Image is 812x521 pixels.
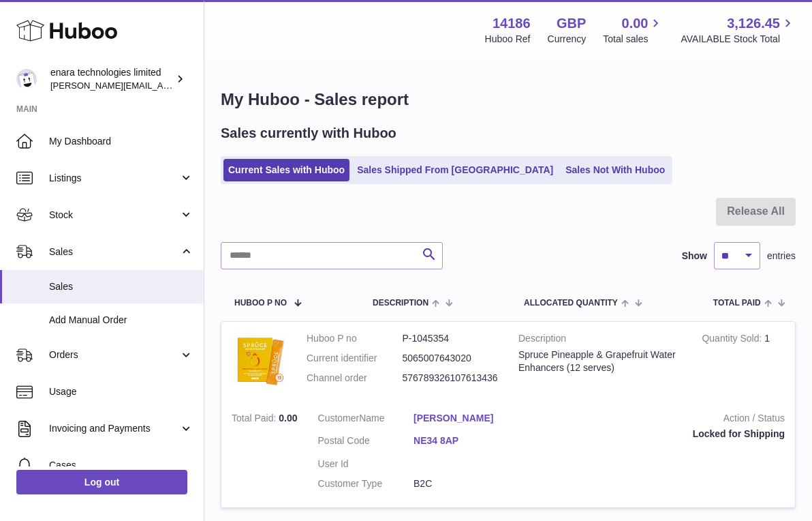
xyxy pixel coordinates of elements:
[16,470,187,494] a: Log out
[49,459,193,472] span: Cases
[603,33,663,46] span: Total sales
[223,159,349,181] a: Current Sales with Huboo
[485,33,531,46] div: Huboo Ref
[713,299,761,308] span: Total paid
[307,332,403,345] dt: Huboo P no
[373,299,428,308] span: Description
[524,299,618,308] span: ALLOCATED Quantity
[49,209,179,222] span: Stock
[702,333,764,347] strong: Quantity Sold
[279,413,297,423] span: 0.00
[557,14,586,33] strong: GBP
[727,14,780,33] span: 3,126.45
[49,135,193,148] span: My Dashboard
[232,413,279,427] strong: Total Paid
[413,434,510,447] a: NE34 8AP
[622,14,649,33] span: 0.00
[681,14,796,46] a: 3,126.45 AVAILABLE Stock Total
[234,299,287,308] span: Huboo P no
[49,385,193,398] span: Usage
[493,14,531,33] strong: 14186
[49,280,193,293] span: Sales
[232,332,286,387] img: 1747668863.jpeg
[681,33,796,46] span: AVAILABLE Stock Total
[403,332,499,345] dd: P-1045354
[221,124,396,143] h2: Sales currently with Huboo
[307,352,403,365] dt: Current identifier
[561,159,670,181] a: Sales Not With Huboo
[49,172,179,185] span: Listings
[49,348,179,361] span: Orders
[413,412,510,425] a: [PERSON_NAME]
[603,14,663,46] a: 0.00 Total sales
[16,69,37,89] img: Dee@enara.co
[767,250,796,263] span: entries
[49,314,193,327] span: Add Manual Order
[530,412,785,428] strong: Action / Status
[518,332,681,348] strong: Description
[518,348,681,374] div: Spruce Pineapple & Grapefruit Water Enhancers (12 serves)
[682,250,707,263] label: Show
[318,412,414,428] dt: Name
[50,66,173,92] div: enara technologies limited
[49,422,179,435] span: Invoicing and Payments
[691,322,795,402] td: 1
[50,80,273,91] span: [PERSON_NAME][EMAIL_ADDRESS][DOMAIN_NAME]
[221,89,796,110] h1: My Huboo - Sales report
[403,352,499,365] dd: 5065007643020
[318,477,414,490] dt: Customer Type
[318,458,414,471] dt: User Id
[413,477,510,490] dd: B2C
[352,159,558,181] a: Sales Shipped From [GEOGRAPHIC_DATA]
[318,413,360,423] span: Customer
[307,372,403,385] dt: Channel order
[403,372,499,385] dd: 576789326107613436
[530,428,785,441] div: Locked for Shipping
[49,245,179,258] span: Sales
[318,434,414,451] dt: Postal Code
[548,33,587,46] div: Currency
